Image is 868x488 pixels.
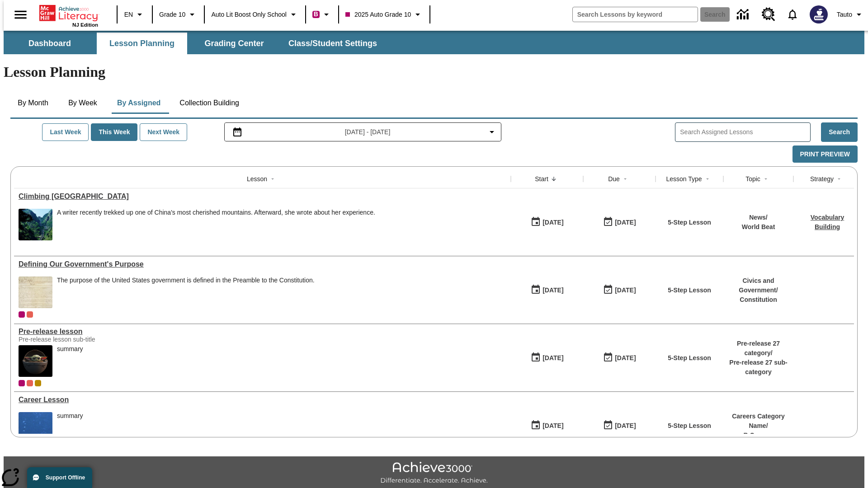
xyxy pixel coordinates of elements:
[781,3,804,26] a: Notifications
[608,174,620,183] div: Due
[19,412,52,444] img: fish
[19,277,52,308] img: This historic document written in calligraphic script on aged parchment, is the Preamble of the C...
[124,10,133,19] span: EN
[19,396,506,404] div: Career Lesson
[19,336,154,343] div: Pre-release lesson sub-title
[57,345,83,353] div: summary
[548,174,559,184] button: Sort
[600,282,639,299] button: 03/31/26: Last day the lesson can be accessed
[728,358,789,377] p: Pre-release 27 sub-category
[542,217,563,228] div: [DATE]
[742,222,775,232] p: World Beat
[833,6,868,23] button: Profile/Settings
[666,174,702,183] div: Lesson Type
[528,214,566,231] button: 07/22/25: First time the lesson was available
[72,22,98,28] span: NJ Edition
[810,174,834,183] div: Strategy
[7,1,34,28] button: Open side menu
[10,92,56,114] button: By Month
[542,420,563,432] div: [DATE]
[39,3,98,28] div: Home
[57,412,83,444] span: summary
[573,7,698,22] input: search field
[342,6,427,23] button: Class: 2025 Auto Grade 10, Select your class
[615,217,636,228] div: [DATE]
[19,209,52,240] img: 6000 stone steps to climb Mount Tai in Chinese countryside
[728,276,789,295] p: Civics and Government /
[19,260,506,268] a: Defining Our Government's Purpose, Lessons
[528,349,566,366] button: 01/22/25: First time the lesson was available
[668,218,711,227] p: 5-Step Lesson
[756,2,781,27] a: Resource Center, Will open in new tab
[380,462,488,485] img: Achieve3000 Differentiate Accelerate Achieve
[189,33,279,54] button: Grading Center
[19,380,25,386] span: Current Class
[208,6,302,23] button: School: Auto Lit Boost only School, Select your school
[4,64,864,80] h1: Lesson Planning
[228,127,498,137] button: Select the date range menu item
[19,192,506,201] a: Climbing Mount Tai, Lessons
[314,9,318,20] span: B
[42,123,89,141] button: Last Week
[57,277,315,308] span: The purpose of the United States government is defined in the Preamble to the Constitution.
[156,6,201,23] button: Grade: Grade 10, Select a grade
[728,295,789,305] p: Constitution
[615,420,636,432] div: [DATE]
[60,92,105,114] button: By Week
[97,33,187,54] button: Lesson Planning
[600,417,639,434] button: 01/17/26: Last day the lesson can be accessed
[745,174,760,183] div: Topic
[309,6,335,23] button: Boost Class color is violet red. Change class color
[600,349,639,366] button: 01/25/26: Last day the lesson can be accessed
[19,328,506,336] a: Pre-release lesson, Lessons
[811,214,844,230] a: Vocabulary Building
[680,126,810,139] input: Search Assigned Lessons
[5,33,95,54] button: Dashboard
[528,417,566,434] button: 01/13/25: First time the lesson was available
[535,174,548,183] div: Start
[793,145,858,163] button: Print Preview
[702,174,713,184] button: Sort
[27,467,92,488] button: Support Offline
[600,214,639,231] button: 06/30/26: Last day the lesson can be accessed
[668,421,711,431] p: 5-Step Lesson
[57,277,315,284] div: The purpose of the United States government is defined in the Preamble to the Constitution.
[19,311,25,318] div: Current Class
[140,123,187,141] button: Next Week
[27,311,33,318] div: OL 2025 Auto Grade 11
[620,174,631,184] button: Sort
[834,174,844,184] button: Sort
[120,6,149,23] button: Language: EN, Select a language
[57,209,375,240] div: A writer recently trekked up one of China's most cherished mountains. Afterward, she wrote about ...
[528,282,566,299] button: 07/01/25: First time the lesson was available
[668,353,711,363] p: 5-Step Lesson
[46,474,85,481] span: Support Offline
[728,412,789,431] p: Careers Category Name /
[281,33,384,54] button: Class/Student Settings
[804,3,833,26] button: Select a new avatar
[821,122,858,142] button: Search
[19,345,52,377] img: hero alt text
[57,209,375,216] div: A writer recently trekked up one of China's most cherished mountains. Afterward, she wrote about ...
[728,339,789,358] p: Pre-release 27 category /
[837,10,852,19] span: Tauto
[110,92,168,114] button: By Assigned
[345,10,411,19] span: 2025 Auto Grade 10
[35,380,41,386] div: New 2025 class
[19,328,506,336] div: Pre-release lesson
[91,123,137,141] button: This Week
[742,213,775,222] p: News /
[211,10,287,19] span: Auto Lit Boost only School
[27,380,33,386] div: OL 2025 Auto Grade 11
[57,345,83,377] div: summary
[172,92,246,114] button: Collection Building
[668,286,711,295] p: 5-Step Lesson
[4,31,864,54] div: SubNavbar
[810,5,828,23] img: Avatar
